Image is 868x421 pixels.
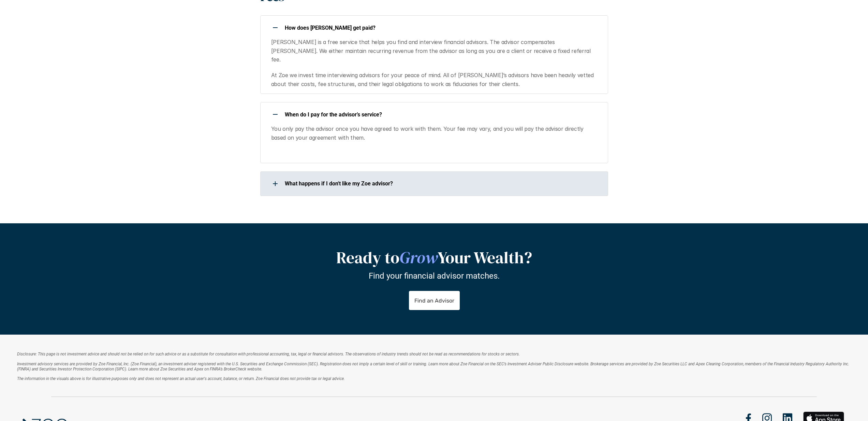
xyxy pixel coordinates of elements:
em: Investment advisory services are provided by Zoe Financial, Inc. (Zoe Financial), an investment a... [17,362,850,371]
p: When do I pay for the advisor’s service? [285,111,599,118]
h2: Ready to Your Wealth? [264,248,605,268]
p: Find your financial advisor matches. [369,271,500,281]
em: Grow [399,246,438,269]
p: How does [PERSON_NAME] get paid? [285,25,599,31]
p: What happens if I don't like my Zoe advisor? [285,180,599,187]
p: You only pay the advisor once you have agreed to work with them. Your fee may vary, and you will ... [271,125,600,142]
p: Find an Advisor [414,297,454,304]
a: Find an Advisor [409,291,459,310]
em: The information in the visuals above is for illustrative purposes only and does not represent an ... [17,376,345,381]
em: Disclosure: This page is not investment advice and should not be relied on for such advice or as ... [17,352,520,356]
p: At Zoe we invest time interviewing advisors for your peace of mind. All of [PERSON_NAME]’s adviso... [271,71,600,88]
p: [PERSON_NAME] is a free service that helps you find and interview financial advisors. The advisor... [271,38,600,64]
